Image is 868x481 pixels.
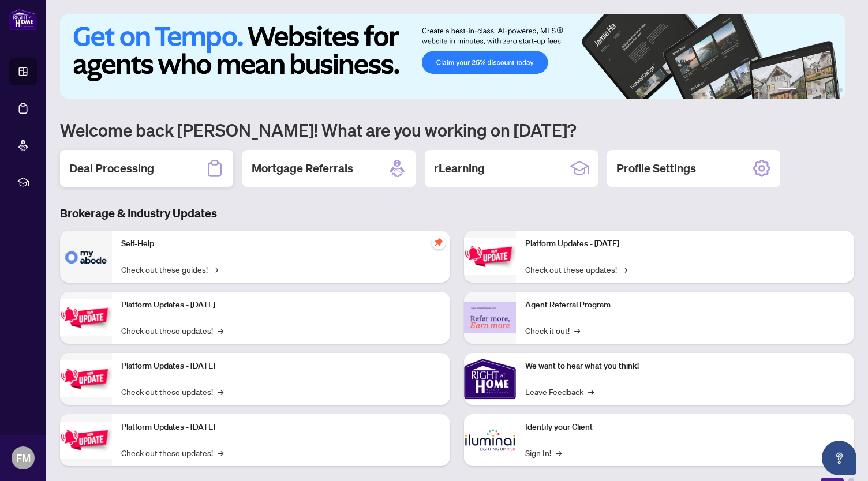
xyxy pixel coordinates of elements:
span: pushpin [432,235,446,249]
p: Platform Updates - [DATE] [121,299,441,311]
button: 1 [778,88,796,92]
span: → [574,324,580,337]
a: Check out these updates!→ [121,385,223,398]
h2: Deal Processing [69,160,154,176]
img: Self-Help [60,231,112,283]
button: Open asap [822,441,856,475]
p: Self-Help [121,238,441,250]
p: Platform Updates - [DATE] [121,421,441,434]
span: → [218,446,223,459]
h2: Profile Settings [616,160,696,176]
img: Identify your Client [464,414,516,466]
span: → [212,263,218,276]
span: → [622,263,627,276]
span: → [218,324,223,337]
a: Check it out!→ [525,324,580,337]
img: Platform Updates - September 16, 2025 [60,299,112,336]
p: Platform Updates - [DATE] [121,360,441,373]
h3: Brokerage & Industry Updates [60,205,854,221]
a: Check out these guides!→ [121,263,218,276]
span: → [588,385,594,398]
img: We want to hear what you think! [464,353,516,405]
p: Platform Updates - [DATE] [525,238,845,250]
h1: Welcome back [PERSON_NAME]! What are you working on [DATE]? [60,119,854,141]
span: FM [16,450,31,466]
h2: Mortgage Referrals [252,160,353,176]
h2: rLearning [434,160,485,176]
img: Agent Referral Program [464,302,516,334]
img: Platform Updates - June 23, 2025 [464,238,516,275]
p: Identify your Client [525,421,845,434]
button: 2 [801,88,806,92]
button: 3 [810,88,815,92]
button: 6 [838,88,843,92]
img: Platform Updates - July 21, 2025 [60,360,112,397]
p: We want to hear what you think! [525,360,845,373]
button: 4 [820,88,824,92]
button: 5 [829,88,833,92]
a: Leave Feedback→ [525,385,594,398]
span: → [556,446,562,459]
a: Check out these updates!→ [525,263,627,276]
span: → [218,385,223,398]
a: Check out these updates!→ [121,446,223,459]
img: Platform Updates - July 8, 2025 [60,422,112,458]
a: Check out these updates!→ [121,324,223,337]
img: logo [9,9,37,30]
img: Slide 0 [60,14,845,99]
p: Agent Referral Program [525,299,845,311]
a: Sign In!→ [525,446,562,459]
